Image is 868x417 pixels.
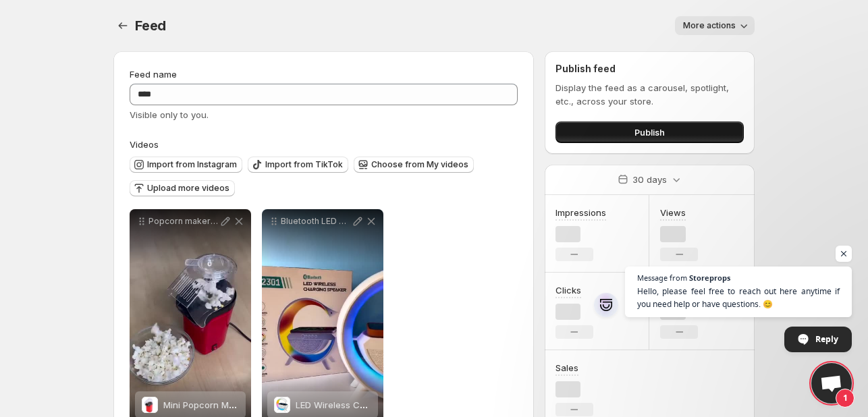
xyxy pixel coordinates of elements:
span: Feed [135,18,166,34]
p: Bluetooth LED Wireless Charging speaker HM_2301480P [281,216,351,227]
span: Message from [637,274,687,281]
span: Mini Popcorn Machine [163,399,258,410]
p: Display the feed as a carousel, spotlight, etc., across your store. [555,81,744,108]
button: Upload more videos [130,180,235,196]
p: Popcorn maker machine_ mini popcorn maker_ air popcorn maker _shorts _popcorn720P_HD [148,216,219,227]
h3: Clicks [555,283,581,297]
span: Publish [634,126,665,139]
img: Mini Popcorn Machine [142,397,158,413]
h3: Sales [555,361,578,374]
span: Import from Instagram [147,159,237,170]
h3: Views [660,206,686,219]
button: Settings [113,16,132,35]
span: 1 [836,389,855,408]
button: More actions [675,16,755,35]
button: Publish [555,121,744,143]
button: Import from Instagram [130,157,242,173]
button: Import from TikTok [248,157,348,173]
img: LED Wireless Charging Speaker [274,397,290,413]
p: 30 days [632,173,667,186]
span: Reply [815,327,838,351]
span: Choose from My videos [371,159,468,170]
span: Hello, please feel free to reach out here anytime if you need help or have questions. 😊 [637,285,840,310]
span: Videos [130,139,159,150]
span: More actions [683,20,736,31]
span: LED Wireless Charging Speaker [296,399,430,410]
h3: Impressions [555,206,606,219]
button: Choose from My videos [354,157,474,173]
span: Storeprops [689,274,730,281]
span: Visible only to you. [130,109,209,120]
span: Upload more videos [147,183,229,194]
h2: Publish feed [555,62,744,76]
span: Import from TikTok [265,159,343,170]
span: Feed name [130,69,177,80]
div: Open chat [811,363,852,404]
